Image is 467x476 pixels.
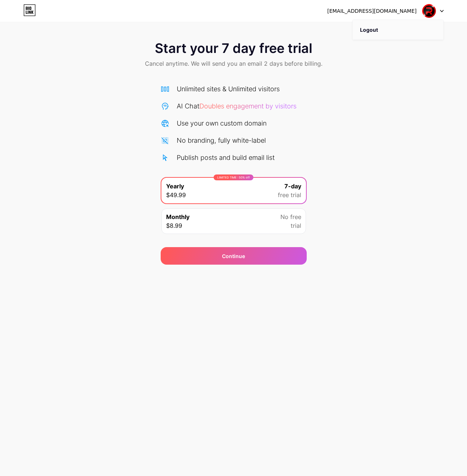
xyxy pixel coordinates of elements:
div: Publish posts and build email list [177,153,275,162]
span: 7-day [284,182,301,191]
span: Doubles engagement by visitors [199,102,296,110]
img: rahma 06 [422,4,436,18]
span: Cancel anytime. We will send you an email 2 days before billing. [145,59,322,68]
span: $8.99 [166,221,182,230]
span: free trial [278,191,301,199]
div: LIMITED TIME : 50% off [214,174,253,180]
span: trial [291,221,301,230]
span: No free [280,212,301,221]
div: Unlimited sites & Unlimited visitors [177,84,280,94]
li: Logout [353,20,443,40]
div: AI Chat [177,101,296,111]
span: Monthly [166,212,190,221]
span: Yearly [166,182,184,191]
div: Use your own custom domain [177,118,267,128]
span: Start your 7 day free trial [155,41,312,55]
span: $49.99 [166,191,186,199]
div: No branding, fully white-label [177,135,266,145]
div: [EMAIL_ADDRESS][DOMAIN_NAME] [327,7,417,15]
div: Continue [222,252,245,260]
